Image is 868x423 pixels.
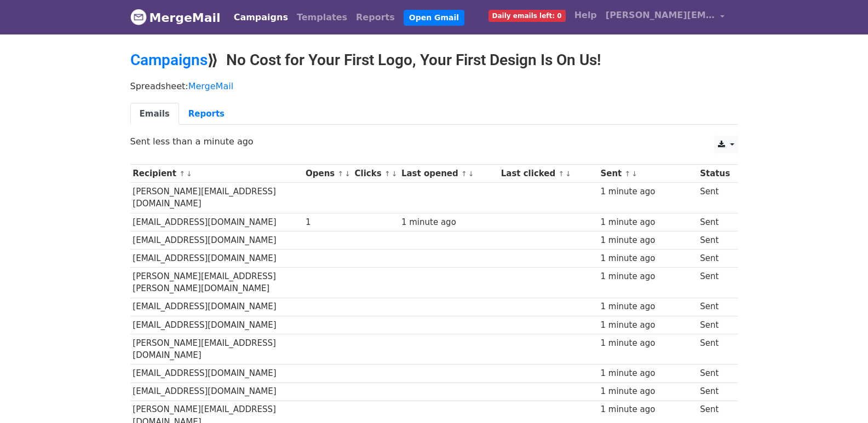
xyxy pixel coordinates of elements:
div: 1 minute ago [600,234,694,247]
a: Campaigns [130,51,208,69]
div: 1 minute ago [600,216,694,229]
td: [PERSON_NAME][EMAIL_ADDRESS][DOMAIN_NAME] [130,183,303,213]
a: Templates [292,7,352,28]
a: Emails [130,103,179,125]
a: Help [570,4,601,26]
a: Open Gmail [404,10,464,26]
td: [EMAIL_ADDRESS][DOMAIN_NAME] [130,298,303,316]
div: 1 minute ago [600,385,694,398]
th: Sent [598,165,698,183]
a: ↑ [461,170,467,178]
div: 1 minute ago [600,186,694,198]
div: 1 minute ago [600,270,694,283]
th: Opens [303,165,352,183]
td: Sent [697,334,732,364]
td: [PERSON_NAME][EMAIL_ADDRESS][PERSON_NAME][DOMAIN_NAME] [130,268,303,298]
a: Campaigns [229,7,292,28]
td: Sent [697,183,732,213]
th: Status [697,165,732,183]
td: [EMAIL_ADDRESS][DOMAIN_NAME] [130,364,303,383]
div: 1 minute ago [600,319,694,332]
div: 1 [306,216,349,229]
a: ↓ [186,170,192,178]
td: [EMAIL_ADDRESS][DOMAIN_NAME] [130,231,303,249]
div: 1 minute ago [600,367,694,380]
td: Sent [697,316,732,334]
td: Sent [697,213,732,231]
td: Sent [697,298,732,316]
a: Reports [179,103,234,125]
a: ↑ [384,170,390,178]
a: ↓ [565,170,571,178]
a: ↓ [344,170,350,178]
td: Sent [697,383,732,401]
a: MergeMail [130,6,221,29]
td: Sent [697,249,732,267]
div: 1 minute ago [401,216,496,229]
td: [PERSON_NAME][EMAIL_ADDRESS][DOMAIN_NAME] [130,334,303,364]
a: MergeMail [188,81,233,91]
td: Sent [697,231,732,249]
th: Last opened [399,165,498,183]
p: Spreadsheet: [130,80,738,92]
a: ↑ [625,170,631,178]
span: Daily emails left: 0 [488,10,566,22]
a: ↑ [559,170,565,178]
th: Last clicked [498,165,598,183]
td: [EMAIL_ADDRESS][DOMAIN_NAME] [130,249,303,267]
a: ↓ [468,170,474,178]
a: ↑ [179,170,185,178]
a: Daily emails left: 0 [484,4,570,26]
img: MergeMail logo [130,9,147,25]
th: Recipient [130,165,303,183]
td: [EMAIL_ADDRESS][DOMAIN_NAME] [130,383,303,401]
span: [PERSON_NAME][EMAIL_ADDRESS][DOMAIN_NAME] [606,9,715,22]
h2: ⟫ No Cost for Your First Logo, Your First Design Is On Us! [130,51,738,69]
a: ↑ [338,170,344,178]
td: [EMAIL_ADDRESS][DOMAIN_NAME] [130,213,303,231]
td: [EMAIL_ADDRESS][DOMAIN_NAME] [130,316,303,334]
td: Sent [697,268,732,298]
th: Clicks [352,165,399,183]
a: Reports [352,7,399,28]
div: 1 minute ago [600,300,694,313]
a: [PERSON_NAME][EMAIL_ADDRESS][DOMAIN_NAME] [601,4,729,30]
div: 1 minute ago [600,252,694,265]
a: ↓ [631,170,637,178]
a: ↓ [392,170,398,178]
div: 1 minute ago [600,403,694,416]
div: 1 minute ago [600,337,694,350]
p: Sent less than a minute ago [130,136,738,147]
td: Sent [697,364,732,383]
